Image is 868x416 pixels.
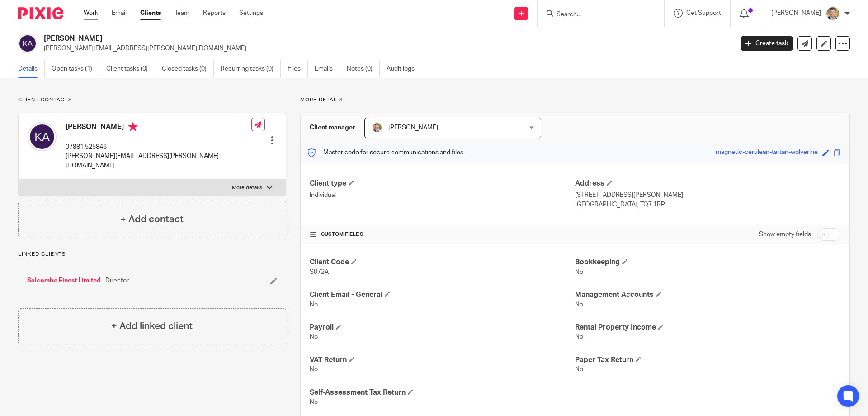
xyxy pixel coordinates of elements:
[575,269,583,275] span: No
[18,60,45,78] a: Details
[18,34,37,53] img: svg%3E
[575,301,583,308] span: No
[741,36,793,51] a: Create task
[575,334,583,340] span: No
[686,10,721,16] span: Get Support
[310,269,329,275] span: S072A
[44,34,590,43] h2: [PERSON_NAME]
[28,122,57,151] img: svg%3E
[310,179,575,188] h4: Client type
[387,60,421,78] a: Audit logs
[27,276,101,285] a: Salcombe Finest Limited
[66,143,251,152] p: 07881 525846
[140,9,161,18] a: Clients
[18,7,63,19] img: Pixie
[300,96,850,104] p: More details
[310,290,575,300] h4: Client Email - General
[120,212,184,226] h4: + Add contact
[44,44,727,53] p: [PERSON_NAME][EMAIL_ADDRESS][PERSON_NAME][DOMAIN_NAME]
[162,60,214,78] a: Closed tasks (0)
[111,319,193,333] h4: + Add linked client
[203,9,226,18] a: Reports
[575,366,583,373] span: No
[759,230,811,239] label: Show empty fields
[310,301,318,308] span: No
[310,355,575,365] h4: VAT Return
[347,60,380,78] a: Notes (0)
[310,388,575,397] h4: Self-Assessment Tax Return
[221,60,281,78] a: Recurring tasks (0)
[66,122,251,134] h4: [PERSON_NAME]
[575,179,840,188] h4: Address
[310,231,575,238] h4: CUSTOM FIELDS
[575,191,840,200] p: [STREET_ADDRESS][PERSON_NAME]
[388,124,438,131] span: [PERSON_NAME]
[18,251,286,258] p: Linked clients
[288,60,308,78] a: Files
[232,184,262,191] p: More details
[307,148,463,157] p: Master code for secure communications and files
[310,323,575,332] h4: Payroll
[84,9,98,18] a: Work
[771,9,821,18] p: [PERSON_NAME]
[575,258,840,267] h4: Bookkeeping
[18,96,286,104] p: Client contacts
[575,200,840,209] p: [GEOGRAPHIC_DATA], TQ7 1RP
[575,323,840,332] h4: Rental Property Income
[175,9,189,18] a: Team
[310,366,318,373] span: No
[112,9,127,18] a: Email
[310,191,575,200] p: Individual
[716,148,818,158] div: magnetic-cerulean-tartan-wolverine
[66,152,251,170] p: [PERSON_NAME][EMAIL_ADDRESS][PERSON_NAME][DOMAIN_NAME]
[826,6,840,21] img: High%20Res%20Andrew%20Price%20Accountants_Poppy%20Jakes%20photography-1118.jpg
[575,355,840,365] h4: Paper Tax Return
[310,399,318,405] span: No
[106,60,155,78] a: Client tasks (0)
[575,290,840,300] h4: Management Accounts
[315,60,340,78] a: Emails
[128,122,137,131] i: Primary
[310,123,355,132] h3: Client manager
[556,11,637,19] input: Search
[239,9,263,18] a: Settings
[105,276,129,285] span: Director
[310,258,575,267] h4: Client Code
[372,122,382,133] img: High%20Res%20Andrew%20Price%20Accountants_Poppy%20Jakes%20photography-1109.jpg
[310,334,318,340] span: No
[52,60,99,78] a: Open tasks (1)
